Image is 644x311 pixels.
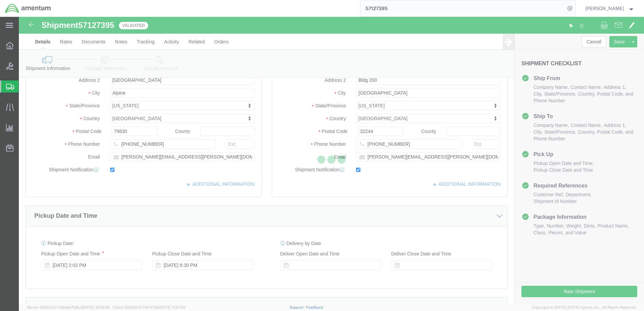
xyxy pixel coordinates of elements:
[290,305,307,309] a: Support
[532,305,636,310] span: Copyright © [DATE]-[DATE] Agistix Inc., All Rights Reserved
[585,4,635,12] button: [PERSON_NAME]
[83,305,110,309] span: [DATE] 10:09:35
[306,305,323,309] a: Feedback
[585,5,624,12] span: Francisco Santiago-Tomei
[113,305,185,309] span: Client: 2025.21.0-7d7479b
[360,0,565,16] input: Search for shipment number, reference number
[27,305,110,309] span: Server: 2025.21.0-769a9a7b8c3
[5,3,51,13] img: logo
[159,305,185,309] span: [DATE] 11:37:29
